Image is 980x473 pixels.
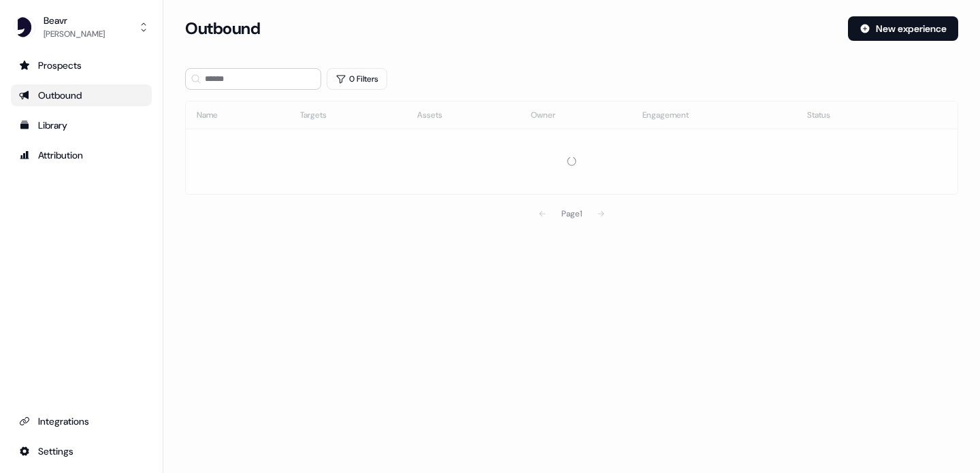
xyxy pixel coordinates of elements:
[44,14,105,27] div: Beavr
[19,88,144,102] div: Outbound
[185,18,260,39] h3: Outbound
[848,16,958,41] button: New experience
[11,11,152,44] button: Beavr[PERSON_NAME]
[44,27,105,41] div: [PERSON_NAME]
[11,410,152,432] a: Go to integrations
[19,444,144,458] div: Settings
[11,440,152,462] a: Go to integrations
[11,144,152,166] a: Go to attribution
[19,59,144,72] div: Prospects
[19,148,144,162] div: Attribution
[11,54,152,76] a: Go to prospects
[327,68,387,90] button: 0 Filters
[19,414,144,428] div: Integrations
[19,118,144,132] div: Library
[11,84,152,106] a: Go to outbound experience
[11,114,152,136] a: Go to templates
